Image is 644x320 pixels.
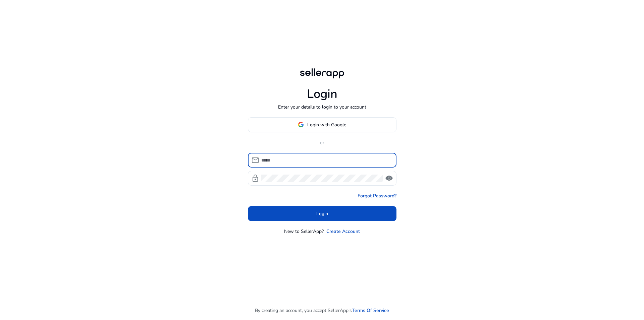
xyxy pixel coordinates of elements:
[326,228,360,235] a: Create Account
[278,104,366,111] p: Enter your details to login to your account
[248,139,396,146] p: or
[251,156,259,164] span: mail
[284,228,324,235] p: New to SellerApp?
[251,174,259,182] span: lock
[358,192,396,199] a: Forgot Password?
[298,122,304,128] img: google-logo.svg
[316,210,328,217] span: Login
[352,307,389,314] a: Terms Of Service
[385,174,393,182] span: visibility
[307,87,337,101] h1: Login
[307,121,346,128] span: Login with Google
[248,206,396,221] button: Login
[248,117,396,132] button: Login with Google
